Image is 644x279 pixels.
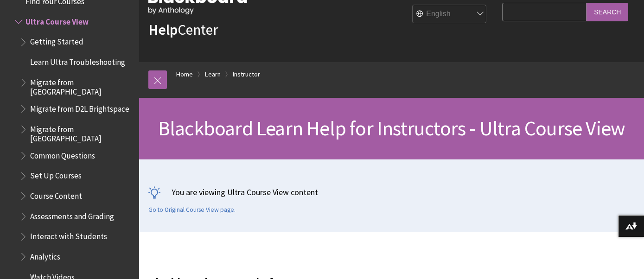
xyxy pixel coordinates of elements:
a: Home [176,69,193,80]
span: Learn Ultra Troubleshooting [30,54,125,67]
span: Assessments and Grading [30,209,114,221]
span: Blackboard Learn Help for Instructors - Ultra Course View [158,115,625,141]
a: HelpCenter [148,20,218,39]
span: Migrate from D2L Brightspace [30,101,129,114]
strong: Help [148,20,178,39]
input: Search [587,3,628,21]
span: Migrate from [GEOGRAPHIC_DATA] [30,121,133,143]
span: Getting Started [30,34,83,47]
span: Ultra Course View [26,14,89,26]
span: Migrate from [GEOGRAPHIC_DATA] [30,75,133,96]
a: Instructor [233,69,260,80]
span: Set Up Courses [30,168,82,181]
span: Common Questions [30,148,95,160]
a: Learn [205,69,221,80]
span: Analytics [30,249,60,261]
a: Go to Original Course View page. [148,206,236,214]
span: Course Content [30,188,82,201]
select: Site Language Selector [413,5,487,24]
p: You are viewing Ultra Course View content [148,186,635,198]
span: Interact with Students [30,229,107,241]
